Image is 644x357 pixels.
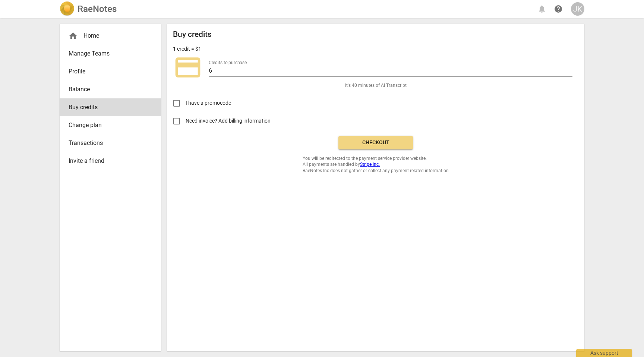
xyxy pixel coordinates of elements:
a: Buy credits [60,98,161,116]
img: Logo [60,1,75,16]
span: You will be redirected to the payment service provider website. All payments are handled by RaeNo... [303,155,449,174]
a: Profile [60,63,161,80]
a: Manage Teams [60,45,161,63]
span: Transactions [69,139,146,148]
span: Balance [69,85,146,94]
a: Stripe Inc. [360,162,380,167]
span: Buy credits [69,103,146,112]
p: 1 credit = $1 [173,45,201,53]
span: home [69,31,78,40]
span: Profile [69,67,146,76]
button: Checkout [338,136,413,149]
a: Transactions [60,134,161,152]
span: help [554,4,563,13]
span: Need invoice? Add billing information [186,117,272,125]
a: Invite a friend [60,152,161,170]
div: Home [60,27,161,45]
a: Help [552,2,565,16]
h2: RaeNotes [78,4,117,14]
label: Credits to purchase [209,60,247,65]
span: Manage Teams [69,49,146,58]
h2: Buy credits [173,30,212,39]
button: JK [571,2,584,16]
a: Balance [60,80,161,98]
span: Change plan [69,121,146,130]
a: Change plan [60,116,161,134]
span: Invite a friend [69,157,146,165]
span: It's 40 minutes of AI Transcript [345,82,407,89]
span: I have a promocode [186,99,231,107]
span: Checkout [344,139,407,146]
div: Home [69,31,146,40]
span: credit_card [173,53,203,82]
a: LogoRaeNotes [60,1,117,16]
div: Ask support [576,349,632,357]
